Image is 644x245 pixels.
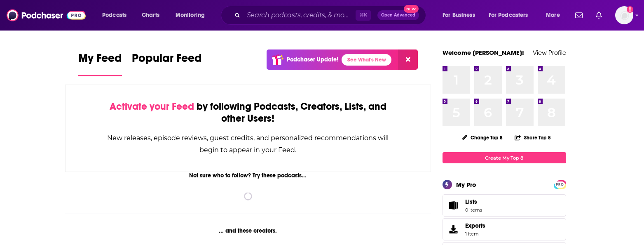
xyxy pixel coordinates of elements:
span: Lists [445,200,462,211]
span: PRO [555,181,565,188]
a: See What's New [342,54,391,66]
a: View Profile [533,49,566,57]
span: For Podcasters [489,9,528,21]
span: Charts [142,9,159,21]
a: Show notifications dropdown [572,8,586,22]
div: ... and these creators. [65,227,431,234]
button: open menu [96,9,137,22]
span: Activate your Feed [110,100,194,113]
span: Lists [465,198,477,205]
span: Logged in as kkade [615,6,633,24]
button: open menu [437,9,485,22]
img: Podchaser - Follow, Share and Rate Podcasts [7,7,86,23]
button: open menu [170,9,215,22]
span: Open Advanced [381,13,415,17]
button: open menu [540,9,570,22]
a: PRO [555,181,565,187]
svg: Add a profile image [627,6,633,13]
span: Exports [445,224,462,235]
input: Search podcasts, credits, & more... [244,9,356,22]
a: Create My Top 8 [443,152,566,163]
span: Popular Feed [132,51,202,70]
a: Lists [443,194,566,217]
a: Popular Feed [132,51,202,76]
a: Charts [136,9,164,22]
button: Share Top 8 [514,130,551,146]
img: User Profile [615,6,633,24]
span: Monitoring [176,9,205,21]
div: Not sure who to follow? Try these podcasts... [65,172,431,179]
span: New [404,5,419,13]
span: Lists [465,198,482,205]
span: Exports [465,222,485,229]
span: More [546,9,560,21]
button: Show profile menu [615,6,633,24]
div: by following Podcasts, Creators, Lists, and other Users! [107,101,390,125]
div: New releases, episode reviews, guest credits, and personalized recommendations will begin to appe... [107,132,390,156]
a: My Feed [78,51,122,76]
p: Podchaser Update! [287,56,338,63]
div: My Pro [456,181,476,188]
span: 0 items [465,207,482,213]
div: Search podcasts, credits, & more... [229,6,434,25]
a: Welcome [PERSON_NAME]! [443,49,524,57]
span: Podcasts [102,9,126,21]
button: Change Top 8 [457,132,508,143]
span: For Business [443,9,475,21]
span: My Feed [78,51,122,70]
a: Exports [443,218,566,240]
a: Show notifications dropdown [592,8,605,22]
button: Open AdvancedNew [377,10,419,20]
span: 1 item [465,231,485,237]
button: open menu [483,9,540,22]
span: ⌘ K [356,10,371,21]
